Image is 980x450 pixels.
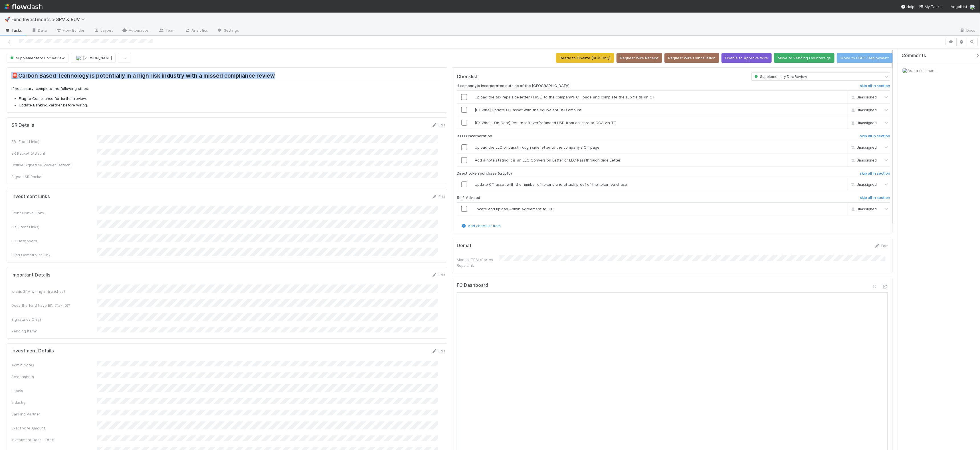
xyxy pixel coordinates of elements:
[902,53,926,58] span: Comments
[11,210,97,216] div: Front Convo Links
[457,243,472,249] h5: Demat
[860,171,890,176] h6: skip all in section
[461,223,501,228] a: Add checklist item
[475,145,599,150] span: Upload the LLC or passthrough side letter to the company's CT page
[850,145,877,149] span: Unassigned
[664,53,719,63] button: Request Wire Cancellation
[11,139,97,144] div: SR (Front Links)
[475,207,554,211] span: Locate and upload Admin Agreement to CT.
[457,257,500,268] div: Manual TRSL/Portco Reps Link
[837,53,893,63] button: Move to USDC Deployment
[11,252,97,258] div: Fund Comptroller Link
[556,53,614,63] button: Ready to Finalize [RUV Only]
[11,272,50,278] h5: Important Details
[753,74,807,79] span: Supplementary Doc Review
[970,4,975,10] img: avatar_c6c9a18c-a1dc-4048-8eac-219674057138.png
[11,328,97,334] div: Pending Item?
[213,26,244,35] a: Settings
[617,53,662,63] button: Request Wire Receipt
[850,158,877,162] span: Unassigned
[117,26,154,35] a: Automation
[27,26,51,35] a: Data
[11,399,97,405] div: Industry
[11,194,50,199] h5: Investment Links
[850,95,877,99] span: Unassigned
[11,388,97,394] div: Labels
[457,134,492,138] h6: If LLC incorporation
[51,26,89,35] a: Flow Builder
[860,195,890,202] a: skip all in section
[908,68,939,73] span: Add a comment...
[432,123,445,127] a: Edit
[19,96,442,102] li: Flag to Compliance for further review.
[919,4,942,9] a: My Tasks
[874,243,888,248] a: Edit
[475,108,581,112] span: [FX Wire] Update CT asset with the equivalent USD amount
[56,27,84,33] span: Flow Builder
[11,150,97,156] div: SR Packet (Attach)
[475,95,655,99] span: Upload the tax reps side letter (TRSL) to the company's CT page and complete the sub fields on CT
[919,4,942,9] span: My Tasks
[860,195,890,200] h6: skip all in section
[850,207,877,211] span: Unassigned
[9,56,65,60] span: Supplementary Doc Review
[5,27,22,33] span: Tasks
[860,84,890,90] a: skip all in section
[902,68,908,73] img: avatar_c6c9a18c-a1dc-4048-8eac-219674057138.png
[11,122,34,128] h5: SR Details
[71,53,116,63] button: [PERSON_NAME]
[774,53,834,63] button: Move to Pending Countersigs
[11,437,97,443] div: Investment Docs - Draft
[89,26,117,35] a: Layout
[457,74,478,80] h5: Checklist
[432,349,445,353] a: Edit
[11,316,97,322] div: Signatures Only?
[457,84,570,88] h6: If company is incorporated outside of the [GEOGRAPHIC_DATA]
[457,195,480,200] h6: Self-Advised
[154,26,180,35] a: Team
[11,302,97,308] div: Does the fund have EIN (Tax ID)?
[901,4,915,9] div: Help
[475,158,621,162] span: Add a note stating it is an LLC Conversion Letter or LLC Passthrough Side Letter
[475,120,616,125] span: [FX Wire + On Core] Return leftover/refunded USD from on-core to CCA via TT
[955,26,980,35] a: Docs
[11,411,97,417] div: Banking Partner
[11,288,97,294] div: Is this SPV wiring in tranches?
[11,224,97,230] div: SR (Front Links)
[11,238,97,244] div: FC Dashboard
[5,2,43,11] img: logo-inverted-e16ddd16eac7371096b0.svg
[475,182,627,187] span: Update CT asset with the number of tokens and attach proof of the token purchase
[850,121,877,125] span: Unassigned
[860,171,890,178] a: skip all in section
[951,4,967,9] span: AngelList
[11,362,97,368] div: Admin Notes
[457,171,512,176] h6: Direct token purchase (crypto)
[11,162,97,168] div: Offline Signed SR Packet (Attach)
[11,425,97,431] div: Exact Wire Amount
[11,86,442,92] p: If necessary, complete the following steps:
[850,182,877,187] span: Unassigned
[432,194,445,199] a: Edit
[19,102,442,108] li: Update Banking Partner before wiring.
[860,84,890,88] h6: skip all in section
[850,108,877,112] span: Unassigned
[432,273,445,277] a: Edit
[83,56,112,60] span: [PERSON_NAME]
[457,282,488,288] h5: FC Dashboard
[76,55,81,61] img: avatar_15e6a745-65a2-4f19-9667-febcb12e2fc8.png
[11,17,88,22] span: Fund Investments > SPV & RUV
[11,174,97,179] div: Signed SR Packet
[11,374,97,380] div: Screenshots
[5,17,10,22] span: 🚀
[722,53,772,63] button: Unable to Approve Wire
[7,53,68,63] button: Supplementary Doc Review
[860,134,890,138] h6: skip all in section
[180,26,213,35] a: Analytics
[11,348,54,354] h5: Investment Details
[11,72,442,81] h2: 🚨Carbon Based Technology is potentially in a high risk industry with a missed compliance review
[860,134,890,141] a: skip all in section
